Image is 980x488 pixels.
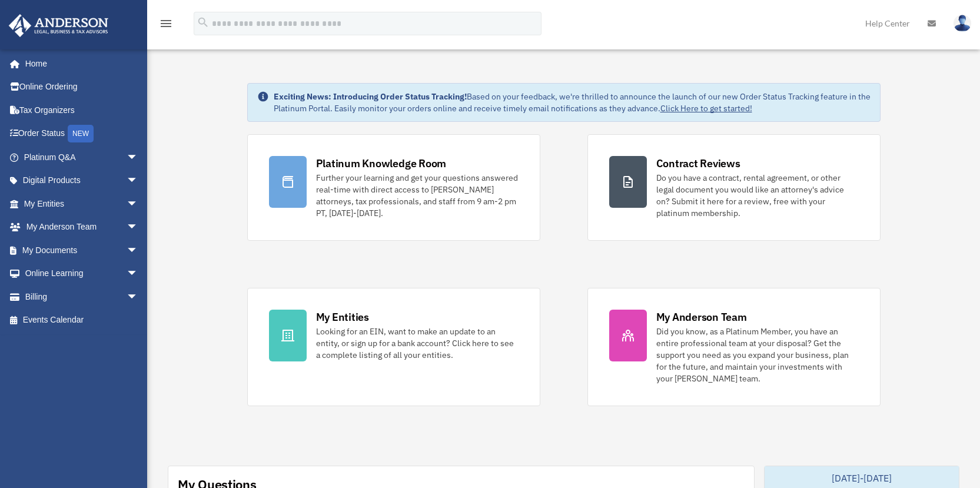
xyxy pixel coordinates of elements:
a: My Entities Looking for an EIN, want to make an update to an entity, or sign up for a bank accoun... [247,288,540,406]
a: My Anderson Teamarrow_drop_down [8,215,156,239]
div: NEW [68,125,94,142]
a: Digital Productsarrow_drop_down [8,169,156,192]
span: arrow_drop_down [127,215,150,240]
a: Order StatusNEW [8,122,156,146]
i: search [197,16,210,29]
a: Billingarrow_drop_down [8,285,156,308]
span: arrow_drop_down [127,262,150,286]
div: Looking for an EIN, want to make an update to an entity, or sign up for a bank account? Click her... [316,326,519,361]
i: menu [159,16,173,31]
strong: Exciting News: Introducing Order Status Tracking! [274,91,467,102]
img: User Pic [954,15,971,32]
div: Further your learning and get your questions answered real-time with direct access to [PERSON_NAM... [316,172,519,219]
img: Anderson Advisors Platinum Portal [5,14,112,37]
a: Contract Reviews Do you have a contract, rental agreement, or other legal document you would like... [587,134,881,241]
a: Tax Organizers [8,98,156,122]
div: Contract Reviews [656,156,740,171]
div: My Anderson Team [656,310,747,324]
div: Do you have a contract, rental agreement, or other legal document you would like an attorney's ad... [656,172,859,219]
a: Platinum Knowledge Room Further your learning and get your questions answered real-time with dire... [247,134,540,241]
a: Click Here to get started! [660,103,752,114]
span: arrow_drop_down [127,192,150,216]
div: Platinum Knowledge Room [316,156,447,171]
a: Home [8,52,150,75]
a: My Documentsarrow_drop_down [8,238,156,262]
span: arrow_drop_down [127,238,150,263]
a: Platinum Q&Aarrow_drop_down [8,145,156,169]
div: Based on your feedback, we're thrilled to announce the launch of our new Order Status Tracking fe... [274,91,871,114]
a: menu [159,21,173,31]
a: Events Calendar [8,308,156,332]
span: arrow_drop_down [127,169,150,193]
a: My Entitiesarrow_drop_down [8,192,156,215]
a: Online Learningarrow_drop_down [8,262,156,286]
span: arrow_drop_down [127,145,150,170]
span: arrow_drop_down [127,285,150,309]
a: Online Ordering [8,75,156,99]
div: Did you know, as a Platinum Member, you have an entire professional team at your disposal? Get th... [656,326,859,384]
div: My Entities [316,310,369,324]
a: My Anderson Team Did you know, as a Platinum Member, you have an entire professional team at your... [587,288,881,406]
